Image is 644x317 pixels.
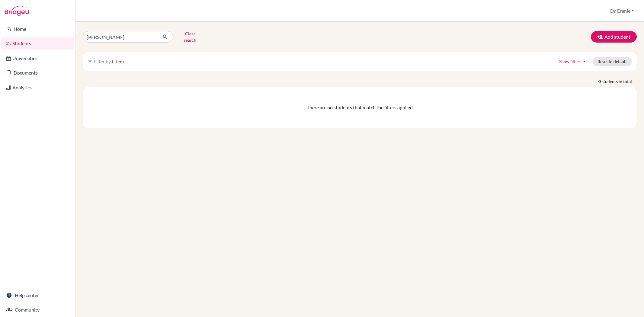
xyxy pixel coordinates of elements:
a: Documents [1,67,74,79]
a: Analytics [1,82,74,94]
span: students in total [602,78,637,85]
span: Show filters [559,59,581,64]
button: Add student [591,31,637,43]
button: Clear search [173,29,207,45]
i: arrow_drop_down [581,58,587,64]
button: Show filtersarrow_drop_down [554,57,592,66]
strong: 0 [598,78,602,85]
i: filter_list [88,59,92,64]
a: Students [1,37,74,50]
input: Find student by name... [83,31,158,43]
img: Bridge-U [5,6,29,16]
span: Filter by [94,59,111,64]
a: Home [1,23,74,35]
a: Help center [1,289,74,301]
a: Universities [1,52,74,64]
div: There are no students that match the filters applied [88,104,632,111]
a: Community [1,304,74,316]
span: 1 item [111,59,124,64]
button: Reset to default [592,57,632,66]
button: Dr. Eranie [607,5,637,17]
